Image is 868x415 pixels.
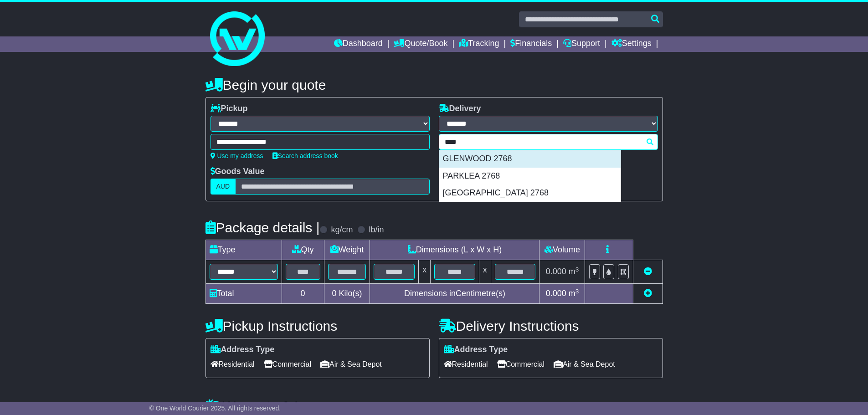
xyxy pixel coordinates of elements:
a: Tracking [459,36,499,52]
span: Air & Sea Depot [320,357,382,371]
a: Dashboard [334,36,383,52]
td: Total [205,284,282,304]
td: Type [205,240,282,260]
label: Address Type [211,345,275,355]
label: kg/cm [331,225,353,235]
h4: Begin your quote [205,77,663,92]
label: Delivery [439,104,481,114]
h4: Pickup Instructions [205,318,430,333]
sup: 3 [575,266,579,273]
span: Air & Sea Depot [554,357,615,371]
typeahead: Please provide city [439,134,658,150]
a: Financials [510,36,552,52]
a: Search address book [272,152,338,159]
label: Address Type [444,345,508,355]
td: Dimensions in Centimetre(s) [370,284,539,304]
h4: Delivery Instructions [439,318,663,333]
h4: Package details | [205,220,320,235]
a: Use my address [211,152,263,159]
div: [GEOGRAPHIC_DATA] 2768 [439,184,621,202]
span: Commercial [497,357,544,371]
span: Commercial [264,357,311,371]
span: Residential [444,357,488,371]
span: 0.000 [546,289,566,298]
td: x [419,260,431,284]
a: Quote/Book [394,36,447,52]
td: Qty [282,240,324,260]
a: Support [563,36,600,52]
label: Pickup [211,104,248,114]
label: Goods Value [211,167,265,177]
label: lb/in [369,225,384,235]
span: 0 [332,289,336,298]
div: GLENWOOD 2768 [439,150,621,168]
span: © One World Courier 2025. All rights reserved. [149,405,281,412]
td: Dimensions (L x W x H) [370,240,539,260]
span: 0.000 [546,267,566,276]
a: Settings [611,36,652,52]
span: m [569,267,579,276]
span: Residential [211,357,255,371]
sup: 3 [575,288,579,295]
td: Volume [539,240,585,260]
a: Add new item [644,289,652,298]
div: PARKLEA 2768 [439,168,621,185]
a: Remove this item [644,267,652,276]
label: AUD [211,179,236,195]
span: m [569,289,579,298]
td: Weight [324,240,370,260]
td: x [479,260,491,284]
td: Kilo(s) [324,284,370,304]
h4: Warranty & Insurance [205,399,663,414]
td: 0 [282,284,324,304]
